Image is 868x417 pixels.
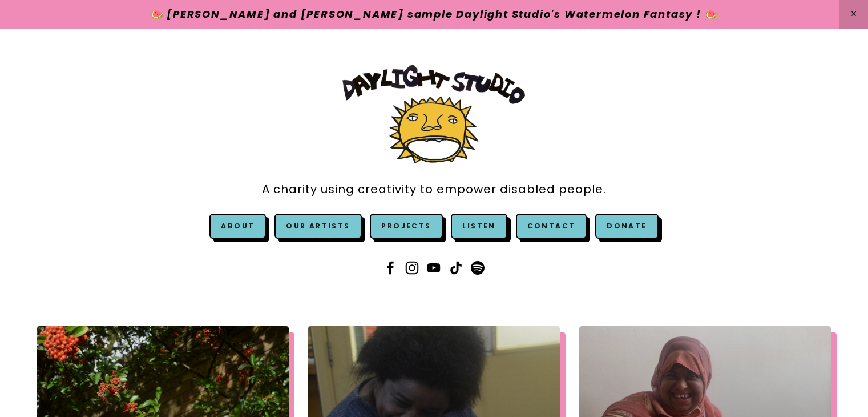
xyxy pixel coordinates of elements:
a: Projects [370,214,442,239]
img: Daylight Studio [342,65,525,163]
a: A charity using creativity to empower disabled people. [262,177,606,202]
a: Our Artists [274,214,361,239]
a: About [221,221,255,231]
a: Listen [462,221,495,231]
a: Donate [595,214,658,239]
a: Contact [516,214,587,239]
